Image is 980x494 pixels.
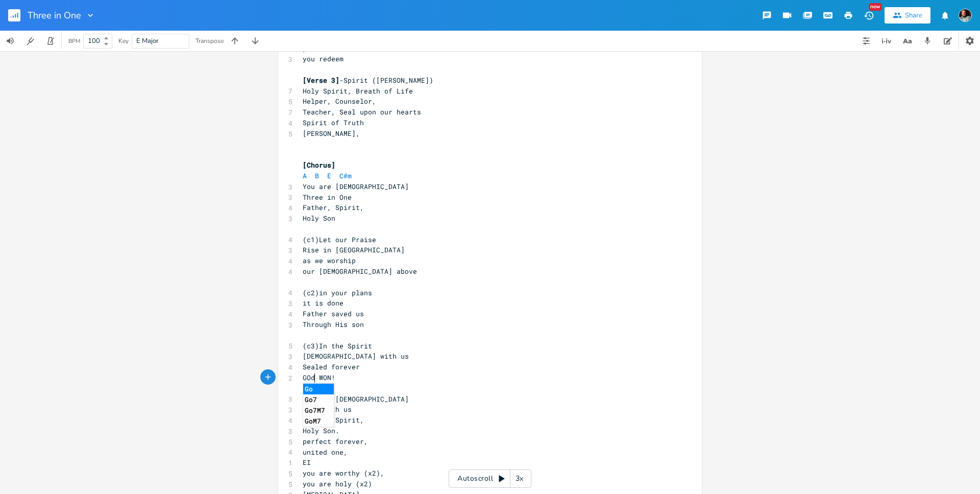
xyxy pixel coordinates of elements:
span: C#m [339,171,352,180]
span: (c1)Let our Praise [303,235,376,244]
span: [Verse 3] [303,76,339,85]
span: you redeem [303,54,344,63]
span: GOd WON! [303,373,335,382]
span: A [303,171,307,180]
span: perfect forever, [303,437,368,446]
span: our [DEMOGRAPHIC_DATA] above [303,267,417,276]
div: Key [118,38,129,44]
span: Father, Spirit, [303,203,364,212]
span: Through His son [303,320,364,329]
li: Go7 [303,394,334,405]
span: Holy Spirit, Breath of Life [303,86,413,96]
li: Go [303,384,334,394]
div: BPM [68,38,80,44]
span: E [327,171,331,180]
span: (c2)in your plans [303,288,372,297]
span: it is done [303,298,344,308]
span: Father saved us [303,309,364,318]
span: united one, [303,448,348,457]
span: [Chorus] [303,160,335,170]
span: (c3)In the Spirit [303,341,372,350]
span: as we worship [303,256,356,265]
span: EI [303,458,311,467]
span: you are holy (x2) [303,479,372,488]
div: Transpose [195,38,224,44]
button: New [859,6,879,25]
div: New [869,3,882,11]
span: Three in One [303,193,352,202]
span: Teacher, Seal upon our hearts [303,107,421,116]
span: Holy Son [303,214,335,223]
span: Rise in [GEOGRAPHIC_DATA] [303,245,405,254]
li: GoM7 [303,416,334,427]
div: Share [905,11,922,20]
span: Three in One [28,11,81,20]
span: Holy Son. [303,426,339,435]
span: E Major [136,36,159,45]
span: Sealed forever [303,362,360,371]
span: [DEMOGRAPHIC_DATA] with us [303,351,409,361]
span: You are [DEMOGRAPHIC_DATA] [303,182,409,191]
button: Share [885,7,930,23]
div: Autoscroll [449,469,531,488]
span: Spirit of Truth [303,118,364,127]
span: Helper, Counselor, [303,97,376,106]
span: you are worthy (x2), [303,468,384,478]
img: Chris Luchies [959,9,972,22]
div: 3x [510,469,529,488]
span: [PERSON_NAME], [303,129,360,138]
span: -Spirit ([PERSON_NAME]) [303,76,433,85]
span: B [315,171,319,180]
span: You are [DEMOGRAPHIC_DATA] [303,394,409,404]
li: Go7M7 [303,405,334,416]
